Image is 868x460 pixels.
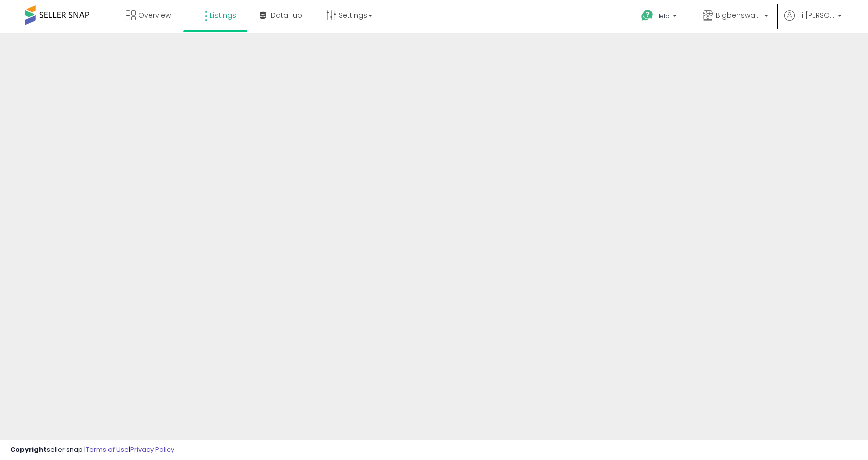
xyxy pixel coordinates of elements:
span: Hi [PERSON_NAME] [797,10,835,20]
span: Help [656,12,670,20]
a: Help [633,2,687,33]
div: seller snap | | [10,445,174,455]
span: Overview [138,10,171,20]
a: Privacy Policy [130,445,174,454]
span: Bigbenswarehouse [716,10,761,20]
strong: Copyright [10,445,47,454]
span: DataHub [271,10,302,20]
i: Get Help [641,9,654,22]
span: Listings [210,10,236,20]
a: Hi [PERSON_NAME] [784,10,842,33]
a: Terms of Use [86,445,129,454]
